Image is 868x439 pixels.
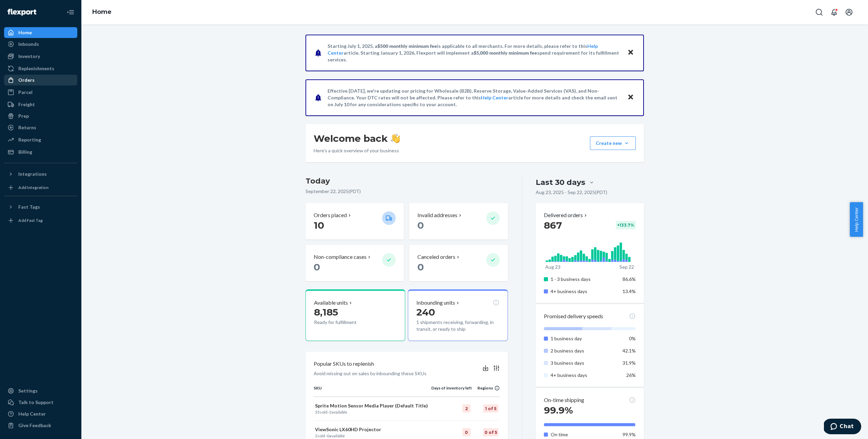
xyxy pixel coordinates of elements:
span: $500 monthly minimum fee [377,43,437,49]
button: Close [626,93,635,102]
p: Here’s a quick overview of your business [314,147,400,154]
h1: Welcome back [314,132,400,145]
div: 0 of 5 [483,428,498,436]
p: 1 - 3 business days [551,276,617,283]
a: Settings [4,385,77,396]
img: hand-wave emoji [391,134,400,143]
div: Replenishments [18,65,54,72]
p: Effective [DATE], we're updating our pricing for Wholesale (B2B), Reserve Storage, Value-Added Se... [328,88,621,108]
p: 1 shipments receiving, forwarding, in transit, or ready to ship [416,319,499,332]
p: On time [551,431,617,438]
div: Regions [472,385,500,391]
span: 99.9% [544,404,573,416]
p: 4+ business days [551,288,617,295]
p: ViewSonic LX60HD Projector [315,426,430,433]
p: Non-compliance cases [314,253,367,261]
span: 0 [327,433,329,438]
ol: breadcrumbs [87,2,117,22]
span: 240 [416,306,435,318]
span: 42.1% [623,348,636,354]
button: Integrations [4,169,77,179]
th: SKU [314,385,431,397]
a: Replenishments [4,63,77,74]
p: Popular SKUs to replenish [314,360,374,368]
p: Ready for fulfillment [314,319,377,326]
div: Settings [18,387,38,394]
h3: Today [305,176,508,187]
a: Parcel [4,87,77,98]
span: 10 [314,220,324,231]
button: Available units8,185Ready for fulfillment [305,289,405,341]
button: Fast Tags [4,202,77,212]
p: 3 business days [551,360,617,366]
a: Add Fast Tag [4,215,77,226]
p: Starting July 1, 2025, a is applicable to all merchants. For more details, please refer to this a... [328,43,621,63]
p: 4+ business days [551,372,617,379]
div: Add Integration [18,185,48,190]
img: Flexport logo [7,9,36,16]
p: Orders placed [314,211,347,219]
button: Invalid addresses 0 [409,203,508,240]
p: On-time shipping [544,396,584,404]
span: 867 [544,220,562,231]
a: Help Center [4,408,77,419]
div: Billing [18,149,32,155]
div: + 133.7 % [616,221,636,229]
div: Integrations [18,171,47,177]
div: Home [18,29,32,36]
button: Delivered orders [544,211,588,219]
p: sold · available [315,409,430,415]
p: Sep 22 [619,264,634,270]
button: Close [626,48,635,58]
span: 26% [626,372,636,378]
p: Invalid addresses [417,211,457,219]
div: Returns [18,124,36,131]
div: Add Fast Tag [18,217,43,223]
div: 0 [462,428,471,436]
div: Inbounds [18,41,39,47]
div: Talk to Support [18,399,54,406]
a: Home [4,27,77,38]
span: 2 [329,409,332,415]
button: Orders placed 10 [305,203,404,240]
button: Close Navigation [64,5,77,19]
div: 1 of 5 [483,404,498,413]
a: Home [92,8,112,16]
button: Canceled orders 0 [409,245,508,281]
p: Avoid missing out on sales by inbounding these SKUs [314,370,427,377]
div: Give Feedback [18,422,51,429]
div: Parcel [18,89,33,96]
p: 1 business day [551,335,617,342]
div: Orders [18,77,35,83]
a: Returns [4,122,77,133]
iframe: Opens a widget where you can chat to one of our agents [824,419,861,436]
button: Give Feedback [4,420,77,431]
p: Inbounding units [416,299,455,307]
span: 8,185 [314,306,338,318]
span: $5,000 monthly minimum fee [474,50,537,56]
a: Reporting [4,134,77,145]
button: Talk to Support [4,397,77,408]
span: 31.9% [623,360,636,366]
p: Aug 23, 2025 - Sep 22, 2025 ( PDT ) [536,189,607,196]
p: Available units [314,299,348,307]
p: sold · available [315,433,430,439]
a: Prep [4,111,77,121]
button: Open Search Box [812,5,826,19]
a: Billing [4,147,77,157]
button: Help Center [850,202,863,237]
div: Prep [18,113,29,119]
div: Reporting [18,136,41,143]
span: 0 [314,261,320,273]
span: 13.4% [623,288,636,294]
span: 0% [629,336,636,341]
span: 0 [417,261,424,273]
button: Open notifications [827,5,841,19]
div: Last 30 days [536,177,585,188]
span: 86.6% [623,276,636,282]
a: Help Center [481,95,508,100]
a: Inventory [4,51,77,62]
